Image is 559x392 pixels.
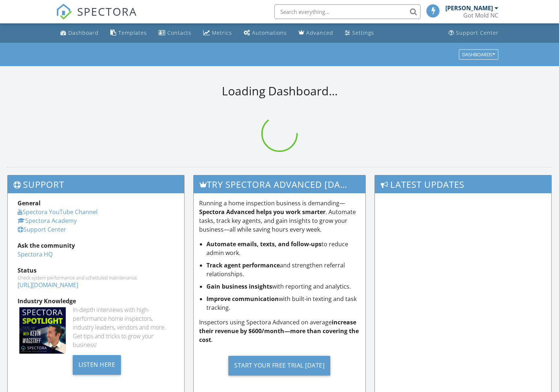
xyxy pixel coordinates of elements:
div: In-depth interviews with high-performance home inspectors, industry leaders, vendors and more. Ge... [73,305,174,349]
a: Templates [107,26,150,40]
strong: Gain business insights [206,282,272,290]
img: The Best Home Inspection Software - Spectora [56,4,72,20]
div: Support Center [456,29,499,36]
div: Got Mold NC [463,12,498,19]
li: with built-in texting and task tracking. [206,294,360,312]
strong: Automate emails, texts, and follow-ups [206,240,322,248]
strong: increase their revenue by $600/month—more than covering the cost [199,318,359,344]
p: Inspectors using Spectora Advanced on average . [199,318,360,344]
span: SPECTORA [77,4,137,19]
a: Advanced [296,26,336,40]
button: Dashboards [459,49,498,60]
div: Dashboard [68,29,99,36]
div: Listen Here [73,355,121,375]
div: Dashboards [462,52,495,57]
li: and strengthen referral relationships. [206,261,360,278]
li: with reporting and analytics. [206,282,360,291]
a: Support Center [18,225,66,233]
a: Support Center [446,26,502,40]
p: Running a home inspection business is demanding— . Automate tasks, track key agents, and gain ins... [199,199,360,234]
a: Start Your Free Trial [DATE] [199,350,360,381]
img: Spectoraspolightmain [19,307,66,354]
a: Dashboard [57,26,102,40]
a: Metrics [200,26,235,40]
a: Automations (Basic) [241,26,290,40]
div: Metrics [212,29,232,36]
div: Advanced [306,29,333,36]
a: Settings [342,26,377,40]
div: Automations [252,29,287,36]
div: Templates [118,29,147,36]
a: Listen Here [73,360,121,368]
h3: Latest Updates [375,175,551,193]
div: Industry Knowledge [18,297,174,305]
div: Status [18,266,174,275]
a: Spectora YouTube Channel [18,208,98,216]
div: Ask the community [18,241,174,250]
div: [PERSON_NAME] [445,4,493,12]
div: Check system performance and scheduled maintenance. [18,275,174,281]
a: SPECTORA [56,10,137,25]
li: to reduce admin work. [206,240,360,257]
a: [URL][DOMAIN_NAME] [18,281,78,289]
a: Spectora Academy [18,217,77,225]
strong: General [18,199,41,207]
h3: Support [8,175,184,193]
h3: Try spectora advanced [DATE] [194,175,366,193]
strong: Track agent performance [206,261,280,269]
a: Spectora HQ [18,250,53,258]
div: Start Your Free Trial [DATE] [228,356,330,376]
div: Settings [352,29,374,36]
div: Contacts [167,29,191,36]
input: Search everything... [274,4,421,19]
strong: Improve communication [206,295,279,303]
a: Contacts [156,26,194,40]
strong: Spectora Advanced helps you work smarter [199,208,326,216]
